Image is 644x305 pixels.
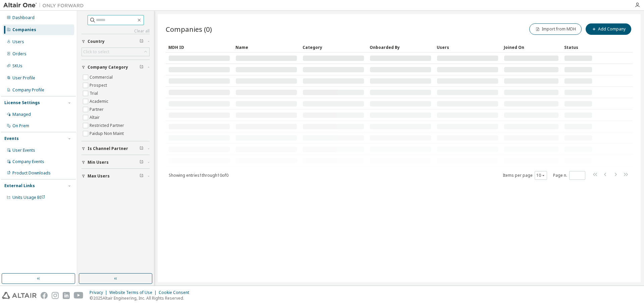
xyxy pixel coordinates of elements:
[74,292,84,299] img: youtube.svg
[12,51,26,57] div: Orders
[82,60,150,75] button: Company Category
[90,89,99,97] label: Trial
[553,171,585,180] span: Page n.
[12,87,44,93] div: Company Profile
[88,39,105,44] span: Country
[83,49,109,55] div: Click to select
[12,159,44,164] div: Company Events
[12,27,36,32] div: Companies
[159,290,193,295] div: Cookie Consent
[12,123,29,129] div: On Prem
[82,169,150,183] button: Max Users
[536,173,545,178] button: 10
[370,42,431,53] div: Onboarded By
[90,113,101,122] label: Altair
[90,122,125,130] label: Restricted Partner
[63,292,70,299] img: linkedin.svg
[12,15,35,20] div: Dashboard
[529,23,582,35] button: Import from MDH
[140,173,144,179] span: Clear filter
[90,290,109,295] div: Privacy
[140,160,144,165] span: Clear filter
[168,42,230,53] div: MDH ID
[2,292,37,299] img: altair_logo.svg
[82,34,150,49] button: Country
[4,183,35,188] div: External Links
[52,292,59,299] img: instagram.svg
[90,81,108,89] label: Prospect
[140,39,144,44] span: Clear filter
[12,112,31,117] div: Managed
[41,292,48,299] img: facebook.svg
[82,28,150,34] a: Clear all
[12,63,22,69] div: SKUs
[82,48,149,56] div: Click to select
[12,170,51,176] div: Product Downloads
[586,23,631,35] button: Add Company
[140,65,144,70] span: Clear filter
[503,171,547,180] span: Items per page
[90,97,110,105] label: Academic
[303,42,364,53] div: Category
[12,148,35,153] div: User Events
[12,39,24,45] div: Users
[12,75,35,81] div: User Profile
[90,295,193,301] p: © 2025 Altair Engineering, Inc. All Rights Reserved.
[82,155,150,170] button: Min Users
[12,195,45,200] span: Units Usage BI
[4,100,40,105] div: License Settings
[4,136,19,141] div: Events
[169,172,228,178] span: Showing entries 1 through 10 of 0
[88,173,110,179] span: Max Users
[90,105,105,113] label: Partner
[90,73,114,81] label: Commercial
[88,146,128,151] span: Is Channel Partner
[564,42,592,53] div: Status
[88,65,128,70] span: Company Category
[3,2,87,9] img: Altair One
[235,42,297,53] div: Name
[90,130,125,138] label: Paidup Non Maint
[140,146,144,151] span: Clear filter
[82,141,150,156] button: Is Channel Partner
[109,290,159,295] div: Website Terms of Use
[166,24,212,34] span: Companies (0)
[88,160,109,165] span: Min Users
[437,42,498,53] div: Users
[504,42,559,53] div: Joined On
